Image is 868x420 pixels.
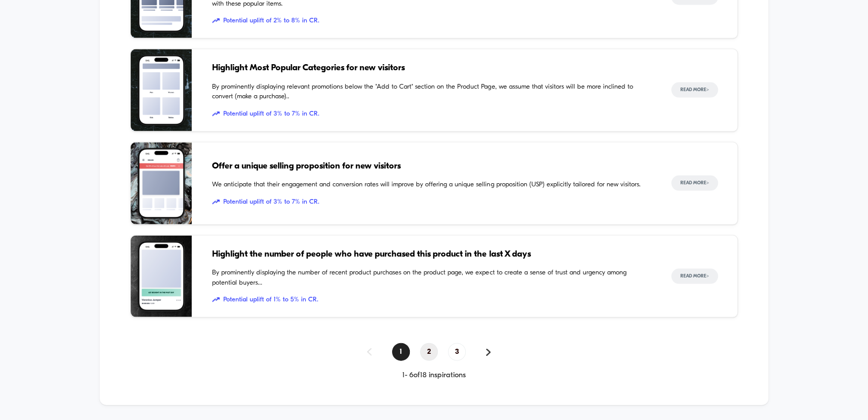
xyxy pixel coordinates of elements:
[671,175,718,190] button: Read More>
[671,82,718,97] button: Read More>
[130,371,737,379] div: 1 - 6 of 18 inspirations
[212,61,650,74] span: Highlight Most Popular Categories for new visitors
[212,159,650,173] span: Offer a unique selling proposition for new visitors
[486,348,491,355] img: pagination forward
[420,343,438,360] span: 2
[212,179,650,189] span: We anticipate that their engagement and conversion rates will improve by offering a unique sellin...
[671,268,718,284] button: Read More>
[212,15,650,25] span: Potential uplift of 2% to 8% in CR.
[212,81,650,101] span: By prominently displaying relevant promotions below the "Add to Cart" section on the Product Page...
[212,267,650,287] span: By prominently displaying the number of recent product purchases on the product page, we expect t...
[131,49,192,131] img: By prominently displaying relevant promotions below the "Add to Cart" section on the Product Page...
[131,142,192,224] img: We anticipate that their engagement and conversion rates will improve by offering a unique sellin...
[392,343,410,360] span: 1
[212,294,650,304] span: Potential uplift of 1% to 5% in CR.
[131,235,192,317] img: By prominently displaying the number of recent product purchases on the product page, we expect t...
[212,197,650,207] span: Potential uplift of 3% to 7% in CR.
[212,108,650,119] span: Potential uplift of 3% to 7% in CR.
[212,247,650,261] span: Highlight the number of people who have purchased this product in the last X days
[448,343,466,360] span: 3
